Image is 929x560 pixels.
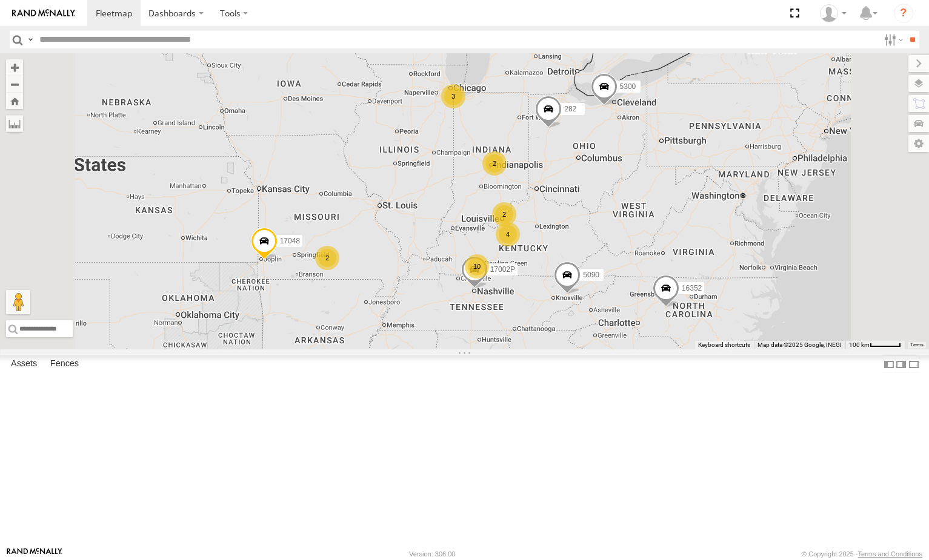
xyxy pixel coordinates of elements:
div: Paul Withrow [816,4,851,22]
span: 5090 [583,271,599,279]
span: 17002P [490,265,514,274]
div: 2 [315,246,339,270]
span: 100 km [849,341,870,348]
button: Zoom in [6,59,23,76]
span: 282 [564,105,576,113]
div: 4 [496,222,520,246]
div: 2 [482,151,507,176]
label: Fences [44,356,85,373]
span: 17048 [279,237,299,245]
label: Search Filter Options [879,31,905,48]
img: rand-logo.svg [12,9,75,18]
label: Assets [5,356,43,373]
i: ? [894,4,913,23]
div: © Copyright 2025 - [802,550,922,558]
button: Zoom Home [6,93,23,109]
button: Zoom out [6,76,23,93]
a: Visit our Website [7,548,62,560]
button: Map Scale: 100 km per 48 pixels [845,341,905,349]
label: Dock Summary Table to the Right [895,355,907,373]
label: Measure [6,115,23,132]
div: Version: 306.00 [409,550,455,558]
label: Map Settings [908,135,929,152]
div: 2 [492,202,516,226]
button: Drag Pegman onto the map to open Street View [6,290,30,314]
a: Terms [911,343,924,348]
span: 5300 [619,82,636,91]
button: Keyboard shortcuts [698,341,750,349]
a: Terms and Conditions [858,550,922,558]
label: Search Query [25,31,35,48]
div: 3 [441,84,465,108]
span: 16352 [681,284,701,292]
label: Hide Summary Table [908,355,920,373]
label: Dock Summary Table to the Left [883,355,895,373]
span: Map data ©2025 Google, INEGI [758,341,842,348]
div: 10 [465,254,489,278]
